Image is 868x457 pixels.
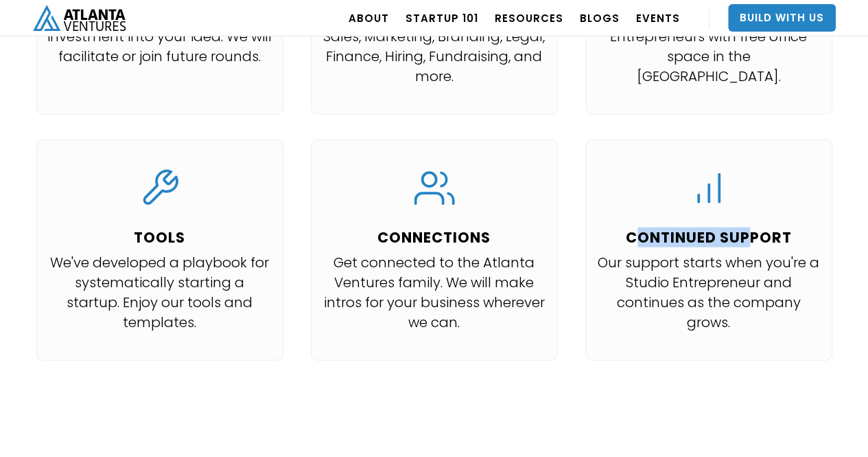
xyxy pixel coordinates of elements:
img: Bar Chart [688,168,729,209]
h4: CONNECTIONS [322,230,547,246]
h4: CONTINUED SUPPORT [596,230,821,246]
a: Build With Us [728,4,836,32]
h4: TOOLS [47,230,272,246]
img: Tools [139,168,180,209]
p: Atlanta Ventures provides Studio Entrepreneurs with free office space in the [GEOGRAPHIC_DATA]. [596,7,821,87]
p: We've developed a playbook for systematically starting a startup. Enjoy our tools and templates. [47,253,272,333]
p: Our support starts when you're a Studio Entrepreneur and continues as the company grows. [596,253,821,333]
p: We cover the entire first round investment into your idea. We will facilitate or join future rounds. [47,7,272,67]
p: Get connected to the Atlanta Ventures family. We will make intros for your business wherever we can. [322,253,547,333]
p: We provide support in all areas: Sales, Marketing, Branding, Legal, Finance, Hiring, Fundraising,... [322,7,547,87]
img: Users [414,168,455,209]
